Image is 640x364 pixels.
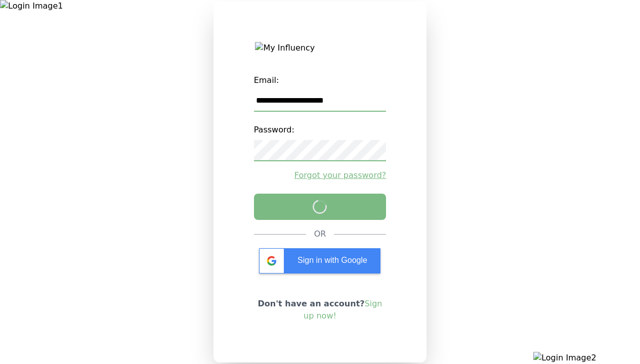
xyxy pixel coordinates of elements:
p: Don't have an account? [254,298,387,322]
div: Sign in with Google [259,248,380,274]
a: Forgot your password? [254,169,387,181]
div: OR [314,228,326,240]
label: Password: [254,120,387,140]
label: Email: [254,70,387,90]
img: Login Image2 [533,352,640,364]
img: My Influency [255,42,385,54]
span: Sign in with Google [297,256,367,264]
